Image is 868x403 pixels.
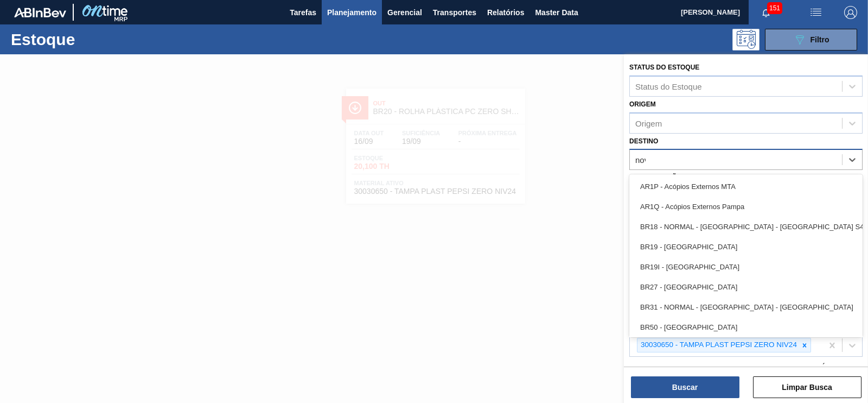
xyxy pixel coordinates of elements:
span: Transportes [433,6,476,19]
span: Planejamento [327,6,376,19]
span: Filtro [810,35,829,44]
label: Coordenação [629,174,682,181]
span: Relatórios [487,6,524,19]
h1: Estoque [11,33,168,46]
div: 30030650 - TAMPA PLAST PEPSI ZERO NIV24 [637,338,799,352]
label: Destino [629,137,658,145]
div: BR19 - [GEOGRAPHIC_DATA] [629,237,863,257]
span: Gerencial [387,6,422,19]
div: BR19I - [GEOGRAPHIC_DATA] [629,257,863,277]
div: AR1P - Acópios Externos MTA [629,177,863,197]
span: Tarefas [290,6,316,19]
div: BR50 - [GEOGRAPHIC_DATA] [629,317,863,337]
label: Origem [629,100,656,108]
span: Master Data [535,6,578,19]
div: BR31 - NORMAL - [GEOGRAPHIC_DATA] - [GEOGRAPHIC_DATA] [629,297,863,317]
img: Logout [844,6,857,19]
img: userActions [809,6,822,19]
div: Status do Estoque [635,81,702,91]
button: Filtro [765,29,857,51]
div: Origem [635,118,662,128]
label: Status do Estoque [629,64,699,71]
img: TNhmsLtSVTkK8tSr43FrP2fwEKptu5GPRR3wAAAABJRU5ErkJggg== [14,8,66,17]
div: BR27 - [GEOGRAPHIC_DATA] [629,277,863,297]
span: 151 [767,2,782,14]
label: Data de Entrega de [629,363,701,371]
div: BR18 - NORMAL - [GEOGRAPHIC_DATA] - [GEOGRAPHIC_DATA] S4 [629,217,863,237]
div: Pogramando: nenhum usuário selecionado [732,29,759,51]
label: Data de Entrega até [750,363,826,371]
div: AR1Q - Acópios Externos Pampa [629,197,863,217]
button: Notificações [749,5,783,20]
